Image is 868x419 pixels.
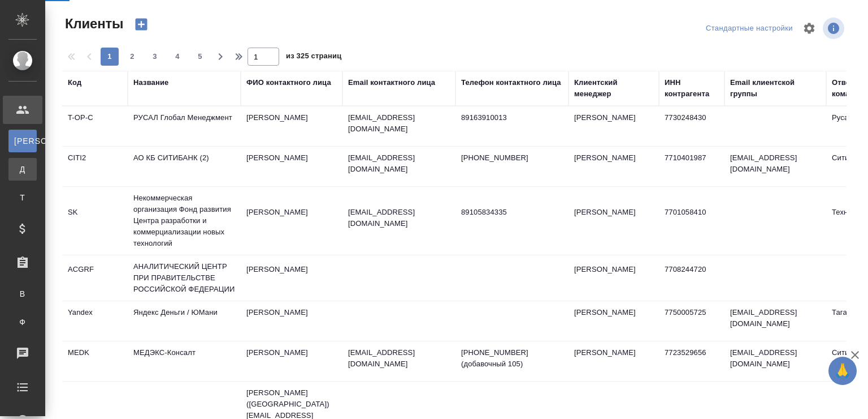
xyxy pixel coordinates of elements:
[62,201,128,241] td: SK
[128,15,155,34] button: Создать
[241,147,342,186] td: [PERSON_NAME]
[146,48,164,66] button: 3
[568,106,659,146] td: [PERSON_NAME]
[659,106,724,146] td: 7730248430
[123,51,141,62] span: 2
[568,147,659,186] td: [PERSON_NAME]
[286,49,341,66] span: из 325 страниц
[14,288,31,300] span: В
[168,48,186,66] button: 4
[8,311,37,334] a: Ф
[348,112,450,135] p: [EMAIL_ADDRESS][DOMAIN_NAME]
[8,186,37,209] a: Т
[574,77,653,100] div: Клиентский менеджер
[461,152,563,164] p: [PHONE_NUMBER]
[128,187,241,255] td: Некоммерческая организация Фонд развития Центра разработки и коммерциализации новых технологий
[348,152,450,175] p: [EMAIL_ADDRESS][DOMAIN_NAME]
[348,347,450,370] p: [EMAIL_ADDRESS][DOMAIN_NAME]
[14,164,31,175] span: Д
[241,201,342,241] td: [PERSON_NAME]
[62,341,128,381] td: MEDK
[168,51,186,62] span: 4
[62,147,128,186] td: CITI2
[191,48,209,66] button: 5
[568,258,659,298] td: [PERSON_NAME]
[659,258,724,298] td: 7708244720
[241,341,342,381] td: [PERSON_NAME]
[568,201,659,241] td: [PERSON_NAME]
[461,347,563,370] p: [PHONE_NUMBER] (добавочный 105)
[241,106,342,146] td: [PERSON_NAME]
[191,51,209,62] span: 5
[461,112,563,123] p: 89163910013
[568,301,659,341] td: [PERSON_NAME]
[8,283,37,305] a: В
[62,258,128,298] td: ACGRF
[665,77,719,100] div: ИНН контрагента
[730,77,821,100] div: Email клиентской группы
[241,301,342,341] td: [PERSON_NAME]
[146,51,164,62] span: 3
[123,48,141,66] button: 2
[724,147,826,186] td: [EMAIL_ADDRESS][DOMAIN_NAME]
[133,77,168,88] div: Название
[348,77,435,88] div: Email контактного лица
[833,359,852,383] span: 🙏
[461,207,563,218] p: 89105834335
[62,301,128,341] td: Yandex
[14,317,31,328] span: Ф
[659,147,724,186] td: 7710401987
[461,77,561,88] div: Телефон контактного лица
[823,18,847,39] span: Посмотреть информацию
[68,77,81,88] div: Код
[8,130,37,152] a: [PERSON_NAME]
[128,147,241,186] td: АО КБ СИТИБАНК (2)
[659,301,724,341] td: 7750005725
[659,341,724,381] td: 7723529656
[659,201,724,241] td: 7701058410
[128,106,241,146] td: РУСАЛ Глобал Менеджмент
[128,301,241,341] td: Яндекс Деньги / ЮМани
[8,158,37,181] a: Д
[14,192,31,203] span: Т
[241,258,342,298] td: [PERSON_NAME]
[724,301,826,341] td: [EMAIL_ADDRESS][DOMAIN_NAME]
[724,341,826,381] td: [EMAIL_ADDRESS][DOMAIN_NAME]
[62,106,128,146] td: T-OP-C
[568,341,659,381] td: [PERSON_NAME]
[246,77,331,88] div: ФИО контактного лица
[348,207,450,229] p: [EMAIL_ADDRESS][DOMAIN_NAME]
[796,15,823,42] span: Настроить таблицу
[14,135,31,147] span: [PERSON_NAME]
[703,20,796,37] div: split button
[62,15,123,33] span: Клиенты
[828,357,857,385] button: 🙏
[128,255,241,301] td: АНАЛИТИЧЕСКИЙ ЦЕНТР ПРИ ПРАВИТЕЛЬСТВЕ РОССИЙСКОЙ ФЕДЕРАЦИИ
[128,341,241,381] td: МЕДЭКС-Консалт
